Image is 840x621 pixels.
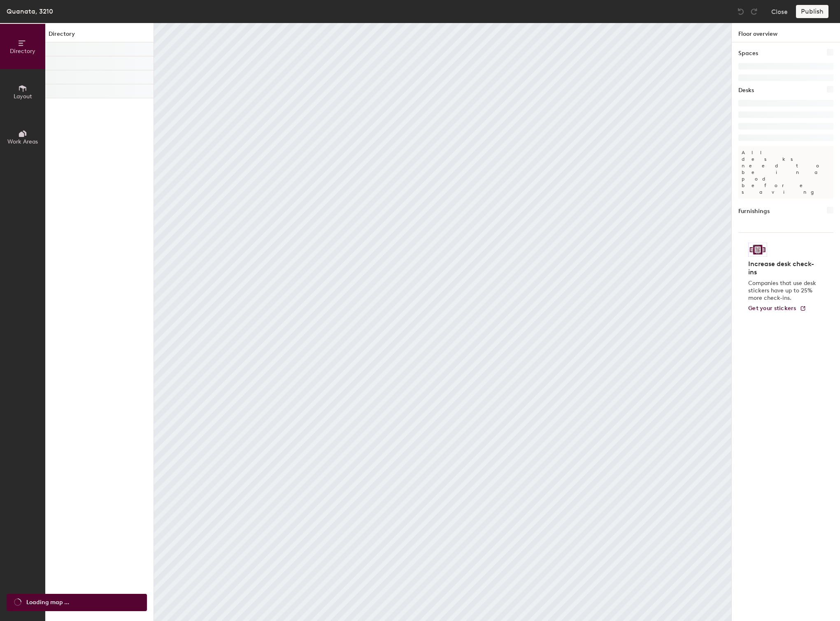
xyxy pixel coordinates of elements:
canvas: Map [154,23,731,621]
span: Work Areas [7,138,38,145]
span: Directory [10,48,35,55]
h1: Desks [738,86,754,95]
a: Get your stickers [748,305,806,312]
img: Undo [737,7,745,16]
h4: Increase desk check-ins [748,260,819,276]
span: Get your stickers [748,305,796,312]
button: Close [771,5,788,18]
h1: Spaces [738,49,758,58]
p: Companies that use desk stickers have up to 25% more check-ins. [748,280,819,302]
h1: Furnishings [738,207,770,216]
span: Loading map ... [26,598,69,607]
h1: Floor overview [732,23,840,42]
p: All desks need to be in a pod before saving [738,146,833,199]
span: Layout [14,93,32,100]
h1: Directory [45,30,154,42]
img: Sticker logo [748,243,767,257]
img: Redo [750,7,758,16]
div: Quanata, 3210 [7,6,53,16]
